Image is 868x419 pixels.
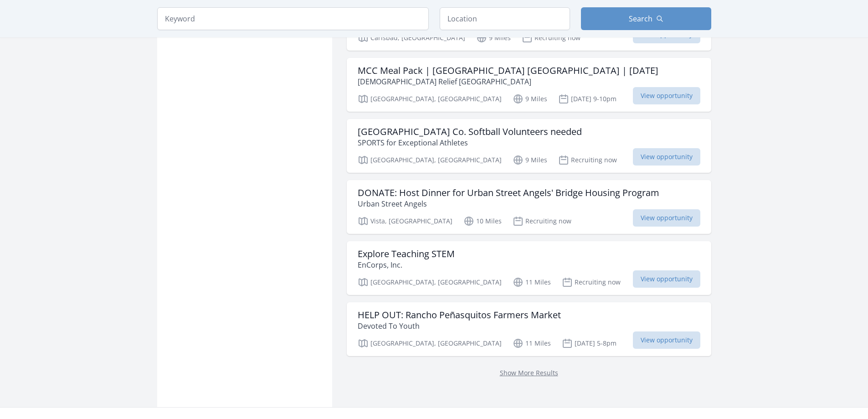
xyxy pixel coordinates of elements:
p: 10 Miles [463,216,502,227]
p: Urban Street Angels [358,198,659,209]
p: Recruiting now [522,32,580,43]
p: 9 Miles [476,32,511,43]
input: Location [440,7,570,30]
h3: DONATE: Host Dinner for Urban Street Angels' Bridge Housing Program [358,187,659,198]
span: Search [629,13,652,24]
p: 9 Miles [513,93,547,104]
p: Vista, [GEOGRAPHIC_DATA] [358,216,452,227]
a: HELP OUT: Rancho Peñasquitos Farmers Market Devoted To Youth [GEOGRAPHIC_DATA], [GEOGRAPHIC_DATA]... [347,302,711,356]
p: Recruiting now [513,216,571,227]
input: Keyword [157,7,429,30]
p: [GEOGRAPHIC_DATA], [GEOGRAPHIC_DATA] [358,93,502,104]
span: View opportunity [633,270,700,288]
p: 11 Miles [513,338,551,349]
p: Recruiting now [562,277,621,288]
p: [DATE] 9-10pm [558,93,616,104]
p: Carlsbad, [GEOGRAPHIC_DATA] [358,32,465,43]
span: View opportunity [633,331,700,349]
p: SPORTS for Exceptional Athletes [358,137,582,148]
h3: MCC Meal Pack | [GEOGRAPHIC_DATA] [GEOGRAPHIC_DATA] | [DATE] [358,65,658,76]
a: Show More Results [500,368,558,377]
p: Recruiting now [558,155,617,166]
h3: Explore Teaching STEM [358,248,455,259]
a: Explore Teaching STEM EnCorps, Inc. [GEOGRAPHIC_DATA], [GEOGRAPHIC_DATA] 11 Miles Recruiting now ... [347,241,711,295]
p: 11 Miles [513,277,551,288]
p: [GEOGRAPHIC_DATA], [GEOGRAPHIC_DATA] [358,338,502,349]
h3: [GEOGRAPHIC_DATA] Co. Softball Volunteers needed [358,126,582,137]
p: [GEOGRAPHIC_DATA], [GEOGRAPHIC_DATA] [358,277,502,288]
a: MCC Meal Pack | [GEOGRAPHIC_DATA] [GEOGRAPHIC_DATA] | [DATE] [DEMOGRAPHIC_DATA] Relief [GEOGRAPHI... [347,58,711,112]
a: [GEOGRAPHIC_DATA] Co. Softball Volunteers needed SPORTS for Exceptional Athletes [GEOGRAPHIC_DATA... [347,119,711,173]
span: View opportunity [633,148,700,166]
p: [DATE] 5-8pm [562,338,616,349]
span: View opportunity [633,209,700,227]
button: Search [581,7,711,30]
h3: HELP OUT: Rancho Peñasquitos Farmers Market [358,310,561,321]
p: EnCorps, Inc. [358,259,455,270]
a: DONATE: Host Dinner for Urban Street Angels' Bridge Housing Program Urban Street Angels Vista, [G... [347,180,711,234]
p: 9 Miles [513,155,547,166]
p: [GEOGRAPHIC_DATA], [GEOGRAPHIC_DATA] [358,155,502,166]
span: View opportunity [633,87,700,104]
p: [DEMOGRAPHIC_DATA] Relief [GEOGRAPHIC_DATA] [358,76,658,87]
p: Devoted To Youth [358,321,561,331]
